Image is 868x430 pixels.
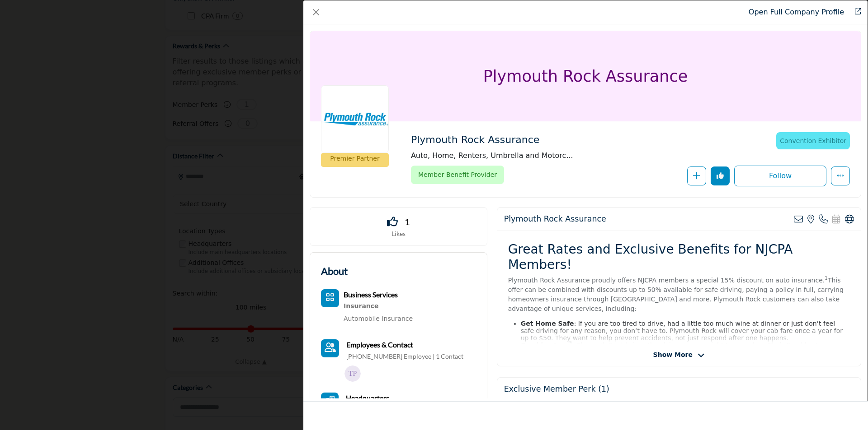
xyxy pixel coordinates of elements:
[734,166,826,186] button: Redirect to login
[521,320,850,342] li: : If you are too tired to drive, had a little too much wine at dinner or just don’t feel safe dri...
[508,242,850,272] h2: Great Rates and Exclusive Benefits for NJCPA Members!
[521,342,850,363] li: : Plymouth Rock brings the claims process right to your door. Their Crashbusters vans are rolling...
[411,150,700,161] span: Auto, Home, Renters, Umbrella and Motorcycle
[831,166,850,185] button: More Options
[825,275,828,281] sup: 1
[568,340,573,346] sup: ®
[508,276,850,314] p: Plymouth Rock Assurance proudly offers NJCPA members a special 15% discount on auto insurance. Th...
[504,384,609,394] h5: Exclusive Member Perk (1)
[310,6,322,18] button: Close
[344,300,413,312] div: Professional liability, healthcare, life insurance, risk management
[321,85,389,153] img: plymouth logo
[346,340,413,349] b: Employees & Contact
[346,352,463,361] a: [PHONE_NUMBER] Employee | 1 Contact
[321,289,339,307] button: Category Icon
[849,7,861,18] a: Redirect to plymouth
[321,229,476,238] p: Likes
[321,264,348,278] h2: About
[483,31,688,121] h1: Plymouth Rock Assurance
[521,342,573,349] strong: Crashbusters
[321,339,339,357] a: Link of redirect to contact page
[344,291,398,299] a: Business Services
[330,154,379,163] p: Premier Partner
[415,168,500,182] span: Member Benefit Provider
[321,393,339,411] button: Headquarter icon
[346,393,389,403] b: Headquarters
[344,300,413,312] a: Insurance
[346,339,413,350] a: Employees & Contact
[405,215,410,228] span: 1
[344,365,361,382] img: Tim P.
[749,8,844,16] a: Redirect to plymouth
[504,214,606,224] h2: Plymouth Rock Assurance
[521,320,574,327] strong: Get Home Safe
[411,134,660,146] h2: Plymouth Rock Assurance
[711,166,730,185] button: Redirect to login page
[344,290,398,299] b: Business Services
[780,134,846,147] p: Convention Exhibitor
[321,339,339,357] button: Contact-Employee Icon
[687,166,706,185] button: Redirect to login page
[344,315,413,322] a: Automobile Insurance
[653,350,693,360] span: Show More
